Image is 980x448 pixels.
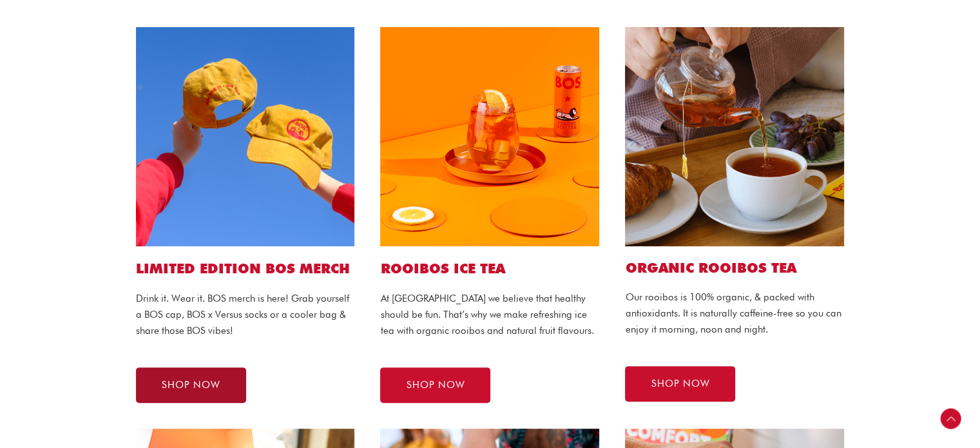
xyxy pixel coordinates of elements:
[625,259,844,277] h2: Organic ROOIBOS TEA
[651,379,709,389] span: SHOP NOW
[406,380,465,390] span: SHOP NOW
[625,366,735,402] a: SHOP NOW
[136,27,355,246] img: bos cap
[380,259,599,278] h1: ROOIBOS ICE TEA
[136,291,355,338] p: Drink it. Wear it. BOS merch is here! Grab yourself a BOS cap, BOS x Versus socks or a cooler bag...
[162,380,220,390] span: SHOP NOW
[380,367,490,403] a: SHOP NOW
[625,27,844,246] img: bos tea bags website1
[136,259,355,278] h1: LIMITED EDITION BOS MERCH
[625,289,844,337] p: Our rooibos is 100% organic, & packed with antioxidants. It is naturally caffeine-free so you can...
[380,291,599,338] p: At [GEOGRAPHIC_DATA] we believe that healthy should be fun. That’s why we make refreshing ice tea...
[136,367,246,403] a: SHOP NOW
